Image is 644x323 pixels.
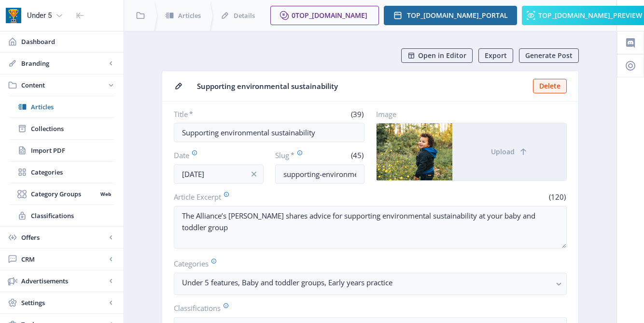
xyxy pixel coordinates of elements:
[10,183,114,205] a: Category GroupsWeb
[10,161,114,183] a: Categories
[249,169,259,179] nb-icon: info
[478,48,513,63] button: Export
[174,150,256,161] label: Date
[547,192,567,202] span: (120)
[178,11,201,20] span: Articles
[376,109,559,119] label: Image
[485,52,507,59] span: Export
[519,48,579,63] button: Generate Post
[174,123,364,142] input: Type Article Title ...
[31,146,114,155] span: Import PDF
[350,150,364,160] span: (45)
[197,81,527,91] span: Supporting environmental sustainability
[6,8,21,23] img: app-icon.png
[401,48,473,63] button: Open in Editor
[31,167,114,177] span: Categories
[21,254,106,264] span: CRM
[275,164,365,184] input: this-is-how-a-slug-looks-like
[21,37,116,46] span: Dashboard
[21,298,106,308] span: Settings
[182,277,551,288] nb-select-label: Under 5 features, Baby and toddler groups, Early years practice
[174,258,559,269] label: Categories
[27,5,52,26] div: Under 5
[10,118,114,139] a: Collections
[533,79,567,93] button: Delete
[244,164,264,184] button: info
[234,11,255,20] span: Details
[31,124,114,133] span: Collections
[10,96,114,117] a: Articles
[21,59,106,68] span: Branding
[174,164,264,184] input: Publishing Date
[407,12,508,19] span: TOP_[DOMAIN_NAME]_PORTAL
[174,191,366,202] label: Article Excerpt
[10,205,114,226] a: Classifications
[21,233,106,242] span: Offers
[452,123,566,180] button: Upload
[350,109,364,119] span: (39)
[31,189,97,199] span: Category Groups
[174,109,266,119] label: Title
[31,211,114,220] span: Classifications
[295,11,367,20] span: TOP_[DOMAIN_NAME]
[97,189,114,199] nb-badge: Web
[418,52,466,59] span: Open in Editor
[21,276,106,286] span: Advertisements
[384,6,517,25] button: TOP_[DOMAIN_NAME]_PORTAL
[21,80,106,90] span: Content
[525,52,573,59] span: Generate Post
[538,12,642,19] span: TOP_[DOMAIN_NAME]_PREVIEW
[275,150,316,161] label: Slug
[31,102,114,112] span: Articles
[10,140,114,161] a: Import PDF
[491,148,515,156] span: Upload
[270,6,379,25] button: 0TOP_[DOMAIN_NAME]
[174,273,567,295] button: Under 5 features, Baby and toddler groups, Early years practice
